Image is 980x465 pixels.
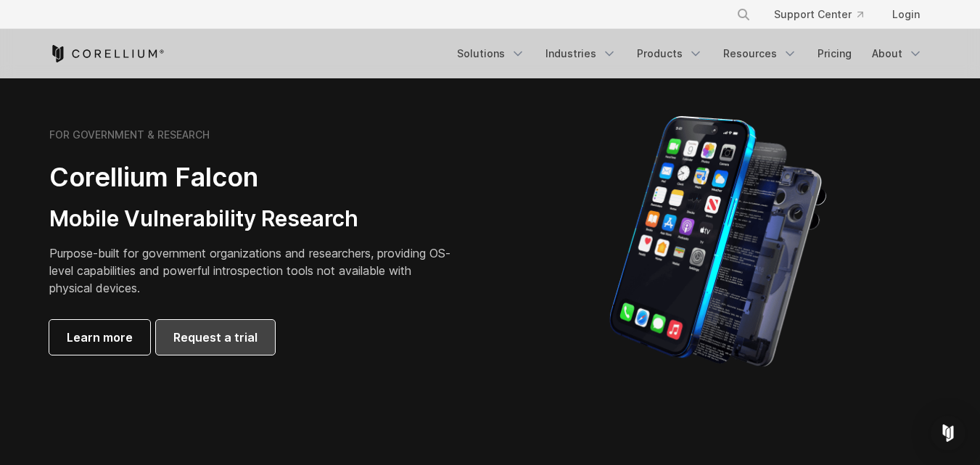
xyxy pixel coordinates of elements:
[719,1,931,28] div: Navigation Menu
[448,41,931,67] div: Navigation Menu
[931,416,965,450] div: Open Intercom Messenger
[609,115,827,369] img: iPhone model separated into the mechanics used to build the physical device.
[156,320,275,355] a: Request a trial
[49,45,165,62] a: Corellium Home
[809,41,860,67] a: Pricing
[863,41,931,67] a: About
[448,41,534,67] a: Solutions
[628,41,712,67] a: Products
[49,161,456,194] h2: Corellium Falcon
[49,244,456,297] p: Purpose-built for government organizations and researchers, providing OS-level capabilities and p...
[173,329,258,346] span: Request a trial
[730,1,757,28] button: Search
[715,41,806,67] a: Resources
[49,320,150,355] a: Learn more
[67,329,133,346] span: Learn more
[762,1,875,28] a: Support Center
[537,41,625,67] a: Industries
[49,205,456,233] h3: Mobile Vulnerability Research
[881,1,931,28] a: Login
[49,128,210,141] h6: FOR GOVERNMENT & RESEARCH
